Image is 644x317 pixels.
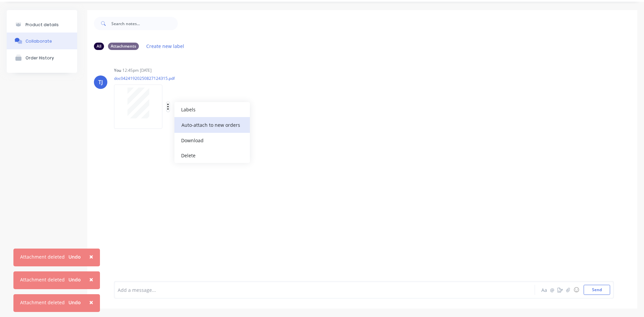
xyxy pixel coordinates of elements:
button: Product details [7,17,77,33]
div: 12:45pm [DATE] [122,67,152,73]
span: × [89,298,93,307]
button: Close [83,294,100,310]
div: Collaborate [25,39,52,44]
button: Delete [174,148,250,163]
input: Search notes... [111,17,178,30]
div: Order History [25,55,54,60]
div: Attachment deleted [20,276,65,283]
button: Auto-attach to new orders [174,117,250,133]
p: doc04241920250827124315.pdf [114,75,237,81]
button: Undo [65,252,85,262]
div: Product details [25,22,59,27]
span: × [89,252,93,261]
button: @ [548,286,556,294]
button: Download [174,133,250,148]
div: Attachment deleted [20,299,65,306]
div: Attachment deleted [20,253,65,260]
button: Labels [174,102,250,117]
button: ☺ [572,286,580,294]
button: Aa [540,286,548,294]
div: TJ [98,78,103,86]
button: Undo [65,275,85,285]
button: Close [83,249,100,265]
button: Create new label [143,42,188,51]
button: Close [83,271,100,287]
button: Undo [65,298,85,308]
div: Attachments [108,43,139,50]
button: Order History [7,49,77,66]
span: × [89,275,93,284]
button: Send [584,285,610,295]
div: You [114,67,121,73]
div: All [94,43,104,50]
button: Collaborate [7,33,77,49]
